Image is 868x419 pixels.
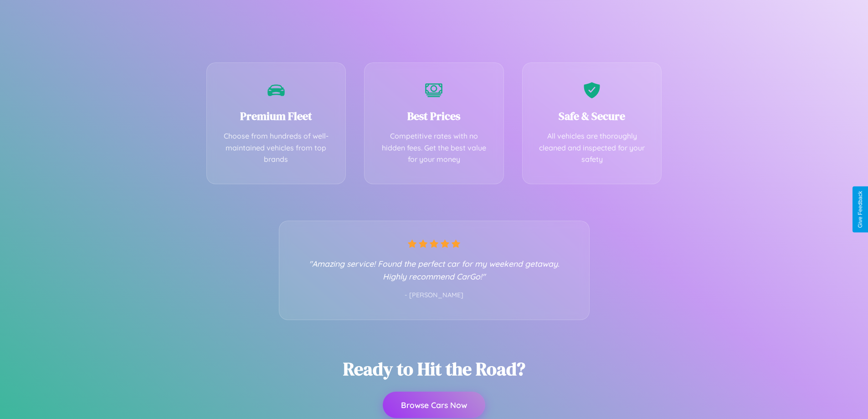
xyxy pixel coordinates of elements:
p: - [PERSON_NAME] [298,290,571,301]
h3: Best Prices [378,109,490,124]
h2: Ready to Hit the Road? [343,357,525,381]
div: Give Feedback [857,191,863,228]
h3: Safe & Secure [536,109,648,124]
p: "Amazing service! Found the perfect car for my weekend getaway. Highly recommend CarGo!" [298,257,571,283]
p: Choose from hundreds of well-maintained vehicles from top brands [221,130,332,166]
h3: Premium Fleet [221,109,332,124]
p: Competitive rates with no hidden fees. Get the best value for your money [378,130,490,166]
button: Browse Cars Now [383,392,485,418]
p: All vehicles are thoroughly cleaned and inspected for your safety [536,130,648,166]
